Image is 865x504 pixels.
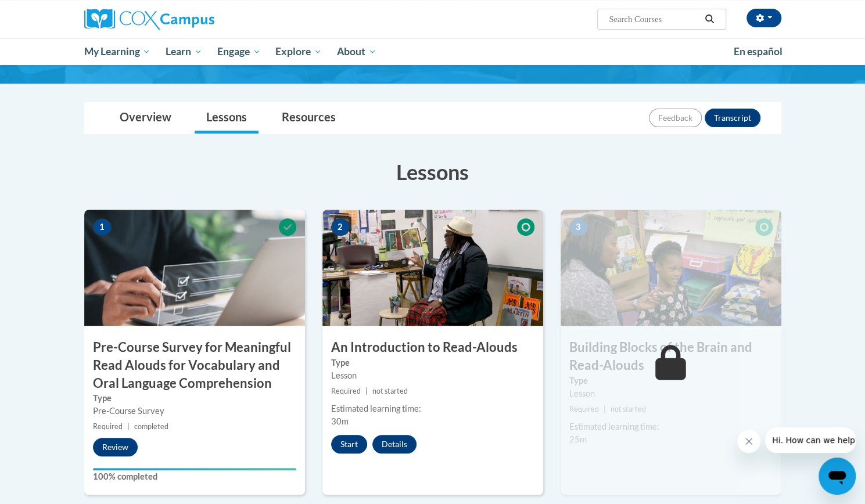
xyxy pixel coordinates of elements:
[705,109,760,127] button: Transcript
[7,8,94,17] span: Hi. How can we help?
[210,38,268,65] a: Engage
[569,387,773,400] div: Lesson
[93,218,112,236] span: 1
[275,45,322,59] span: Explore
[569,405,599,413] span: Required
[322,210,543,326] img: Course Image
[649,109,702,127] button: Feedback
[611,405,646,413] span: not started
[158,38,210,65] a: Learn
[322,339,543,357] h3: An Introduction to Read-Alouds
[331,387,361,395] span: Required
[127,422,130,431] span: |
[67,38,799,65] div: Main menu
[93,438,138,456] button: Review
[84,339,305,392] h3: Pre-Course Survey for Meaningful Read Alouds for Vocabulary and Oral Language Comprehension
[746,9,781,27] button: Account Settings
[93,405,296,417] div: Pre-Course Survey
[329,38,384,65] a: About
[93,470,296,483] label: 100% completed
[331,402,534,415] div: Estimated learning time:
[765,427,856,453] iframe: Message from company
[331,218,350,236] span: 2
[331,435,367,453] button: Start
[569,375,773,387] label: Type
[604,405,606,413] span: |
[819,458,856,495] iframe: Button to launch messaging window
[84,9,214,30] img: Cox Campus
[608,12,701,26] input: Search Courses
[331,357,534,369] label: Type
[569,434,587,444] span: 25m
[217,45,261,59] span: Engage
[84,9,305,30] a: Cox Campus
[726,39,790,64] a: En español
[268,38,329,65] a: Explore
[93,392,296,405] label: Type
[569,420,773,433] div: Estimated learning time:
[77,38,159,65] a: My Learning
[365,387,368,395] span: |
[737,430,760,453] iframe: Close message
[84,45,150,59] span: My Learning
[166,45,202,59] span: Learn
[84,210,305,326] img: Course Image
[331,416,349,426] span: 30m
[195,103,259,134] a: Lessons
[701,12,718,26] button: Search
[331,369,534,382] div: Lesson
[372,387,408,395] span: not started
[561,210,781,326] img: Course Image
[337,45,376,59] span: About
[561,339,781,375] h3: Building Blocks of the Brain and Read-Alouds
[134,422,168,431] span: completed
[569,218,588,236] span: 3
[84,157,781,186] h3: Lessons
[270,103,347,134] a: Resources
[93,422,123,431] span: Required
[108,103,183,134] a: Overview
[93,468,296,470] div: Your progress
[734,45,783,57] span: En español
[372,435,417,453] button: Details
